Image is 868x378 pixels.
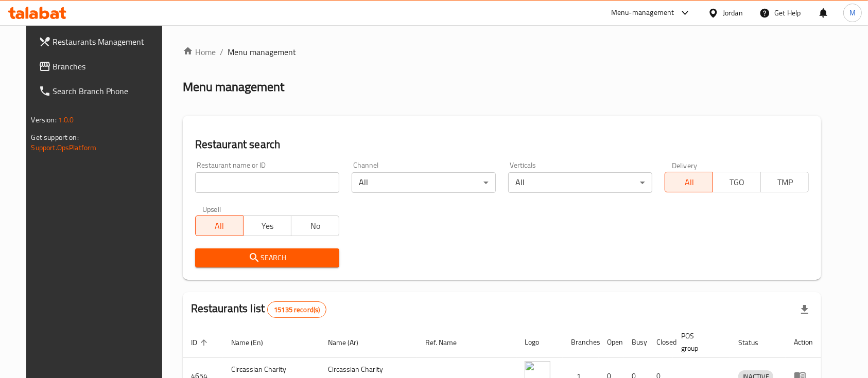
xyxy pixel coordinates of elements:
label: Delivery [672,161,698,169]
h2: Restaurants list [191,301,327,318]
th: Logo [516,327,563,358]
a: Restaurants Management [30,29,171,54]
th: Branches [563,327,599,358]
button: All [665,172,713,192]
span: Get support on: [31,131,79,144]
th: Busy [623,327,648,358]
input: Search for restaurant name or ID.. [195,172,339,193]
a: Search Branch Phone [30,79,171,103]
button: TGO [713,172,761,192]
span: TMP [765,175,805,190]
span: Search Branch Phone [53,85,163,97]
span: POS group [681,330,718,354]
button: TMP [760,172,809,192]
th: Closed [648,327,673,358]
h2: Restaurant search [195,137,809,152]
div: Export file [792,297,817,322]
span: Name (Ar) [328,336,372,349]
div: Menu-management [611,7,674,19]
span: M [849,7,856,19]
th: Open [599,327,623,358]
div: All [508,172,652,193]
div: Jordan [723,7,743,19]
span: Menu management [228,46,296,58]
span: Yes [248,219,287,233]
span: Search [203,251,331,264]
span: Name (En) [231,336,276,349]
button: All [195,215,244,236]
th: Action [786,327,821,358]
span: 15135 record(s) [268,305,326,315]
span: Ref. Name [425,336,470,349]
h2: Menu management [183,79,284,95]
span: Version: [31,113,57,127]
span: TGO [717,175,757,190]
button: No [291,215,339,236]
button: Yes [243,215,291,236]
span: Restaurants Management [53,35,163,48]
div: Total records count [267,301,326,318]
a: Home [183,46,216,58]
span: Branches [53,60,163,73]
span: Status [738,336,772,349]
span: ID [191,336,211,349]
a: Support.OpsPlatform [31,141,97,154]
nav: breadcrumb [183,46,822,58]
li: / [220,46,223,58]
label: Upsell [202,205,221,212]
button: Search [195,248,339,267]
span: 1.0.0 [58,113,74,127]
a: Branches [30,54,171,79]
span: All [669,175,709,190]
span: All [200,219,239,233]
div: All [352,172,496,193]
span: No [296,219,335,233]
